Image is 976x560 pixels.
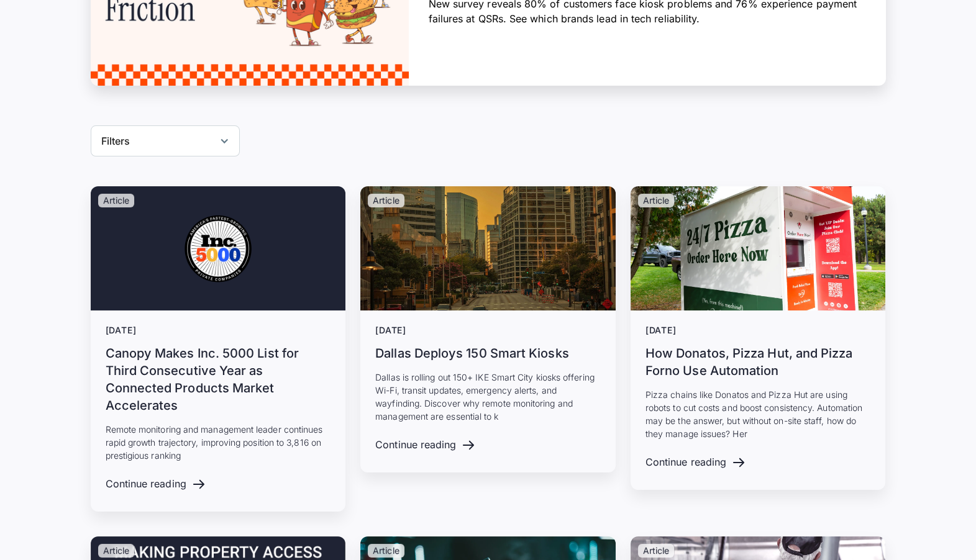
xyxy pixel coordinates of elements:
[645,456,726,468] div: Continue reading
[106,478,186,490] div: Continue reading
[103,546,130,555] p: Article
[360,186,616,472] a: Article[DATE]Dallas Deploys 150 Smart KiosksDallas is rolling out 150+ IKE Smart City kiosks offe...
[91,186,346,512] a: Article[DATE]Canopy Makes Inc. 5000 List for Third Consecutive Year as Connected Products Market ...
[645,388,871,440] p: Pizza chains like Donatos and Pizza Hut are using robots to cut costs and boost consistency. Auto...
[375,325,601,336] div: [DATE]
[375,439,456,451] div: Continue reading
[103,196,130,205] p: Article
[101,133,130,148] div: Filters
[375,345,601,362] h3: Dallas Deploys 150 Smart Kiosks
[643,546,670,555] p: Article
[106,345,331,414] h3: Canopy Makes Inc. 5000 List for Third Consecutive Year as Connected Products Market Accelerates
[91,125,240,156] form: Reset
[106,325,331,336] div: [DATE]
[106,423,331,462] p: Remote monitoring and management leader continues rapid growth trajectory, improving position to ...
[645,325,871,336] div: [DATE]
[645,345,871,379] h3: How Donatos, Pizza Hut, and Pizza Forno Use Automation
[375,371,601,423] p: Dallas is rolling out 150+ IKE Smart City kiosks offering Wi-Fi, transit updates, emergency alert...
[643,196,670,205] p: Article
[373,196,399,205] p: Article
[91,125,240,156] div: Filters
[631,186,886,490] a: Article[DATE]How Donatos, Pizza Hut, and Pizza Forno Use AutomationPizza chains like Donatos and ...
[373,546,399,555] p: Article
